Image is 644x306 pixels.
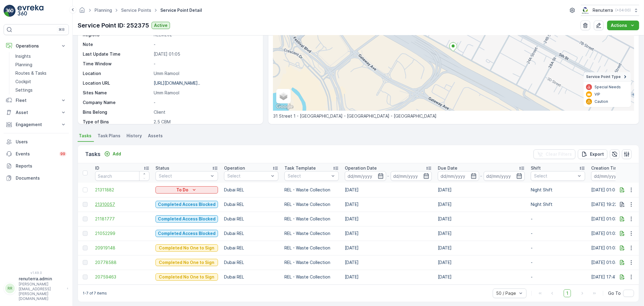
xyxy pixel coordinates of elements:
p: 99 [60,151,65,156]
td: - [528,255,588,270]
a: Layers [277,90,290,103]
p: Time Window [83,61,151,67]
span: Go To [608,290,621,296]
p: Engagement [16,122,57,128]
td: [DATE] [435,226,528,241]
p: Location [83,70,151,76]
button: Completed No One to Sign [155,244,218,252]
p: Select [288,173,329,179]
button: Export [578,149,607,159]
p: ID [95,165,99,171]
td: Dubai REL [221,197,281,212]
button: Clear Filters [533,149,575,159]
p: Users [16,139,66,145]
p: Fleet [16,97,57,103]
button: Completed Access Blocked [155,201,218,208]
p: Completed No One to Sign [159,245,215,251]
td: Dubai REL [221,183,281,197]
p: renuterra.admin [19,276,64,282]
p: Company Name [83,99,151,106]
a: Open this area in Google Maps (opens a new window) [275,103,295,111]
button: Completed Access Blocked [155,230,218,237]
p: Service Point ID: 252375 [78,21,149,30]
td: [DATE] [342,241,435,255]
td: REL - Waste Collection [281,183,342,197]
div: Toggle Row Selected [83,275,88,279]
span: Service Point Type [586,74,621,79]
a: Service Points [121,8,151,13]
input: dd/mm/yyyy [591,171,633,181]
a: 21310057 [95,201,149,207]
p: Active [154,22,168,28]
td: [DATE] [435,255,528,270]
a: 20759463 [95,274,149,280]
p: [URL][DOMAIN_NAME].. [154,80,200,86]
td: Night Shift [528,183,588,197]
div: Toggle Row Selected [83,202,88,207]
button: Renuterra(+04:00) [581,5,639,16]
p: Renuterra [593,7,613,13]
p: Select [534,173,576,179]
p: ⌘B [59,27,65,32]
td: REL - Waste Collection [281,226,342,241]
button: RRrenuterra.admin[PERSON_NAME][EMAIL_ADDRESS][PERSON_NAME][DOMAIN_NAME] [4,276,69,301]
td: [DATE] [435,212,528,226]
p: Creation Time [591,165,621,171]
p: Caution [594,99,608,104]
p: Special Needs [594,85,621,90]
td: REL - Waste Collection [281,270,342,284]
a: Settings [13,86,69,94]
span: History [127,133,142,139]
p: Operation [224,165,245,171]
p: - [154,99,257,106]
p: Select [227,173,269,179]
input: dd/mm/yyyy [484,171,525,181]
p: Completed No One to Sign [159,259,215,265]
div: Toggle Row Selected [83,187,88,192]
p: To Do [177,187,189,193]
input: Search [95,171,149,181]
span: Assets [148,133,163,139]
a: Routes & Tasks [13,69,69,77]
p: Due Date [438,165,457,171]
p: Completed Access Blocked [158,230,216,236]
div: Toggle Row Selected [83,246,88,250]
p: Bins Belong [83,109,151,115]
td: - [528,241,588,255]
button: To Do [155,186,218,194]
span: 21181777 [95,216,149,222]
a: Events99 [4,148,69,160]
a: Documents [4,172,69,184]
p: Umm Ramool [154,90,257,96]
div: Toggle Row Selected [83,260,88,265]
span: 21311882 [95,187,149,193]
p: ( +04:00 ) [615,8,631,13]
span: Service Point Detail [159,7,203,13]
td: REL - Waste Collection [281,241,342,255]
p: 31 Street 1 - [GEOGRAPHIC_DATA] - [GEOGRAPHIC_DATA] - [GEOGRAPHIC_DATA] [273,113,634,119]
img: Screenshot_2024-07-26_at_13.33.01.png [581,7,590,14]
td: REL - Waste Collection [281,212,342,226]
a: 21052299 [95,230,149,236]
button: Completed Access Blocked [155,215,218,223]
p: Status [155,165,169,171]
p: Asset [16,109,57,116]
p: Last Update Time [83,51,151,57]
button: Active [152,22,170,29]
p: Insights [15,53,31,59]
td: [DATE] [342,212,435,226]
p: Client [154,109,257,115]
td: [DATE] [435,270,528,284]
a: Planning [95,8,112,13]
p: Location URL [83,80,151,86]
td: [DATE] [435,241,528,255]
a: Users [4,136,69,148]
a: Cockpit [13,77,69,86]
button: Completed No One to Sign [155,259,218,266]
td: Dubai REL [221,212,281,226]
p: Operations [16,43,57,49]
td: [DATE] [342,183,435,197]
span: 20919148 [95,245,149,251]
